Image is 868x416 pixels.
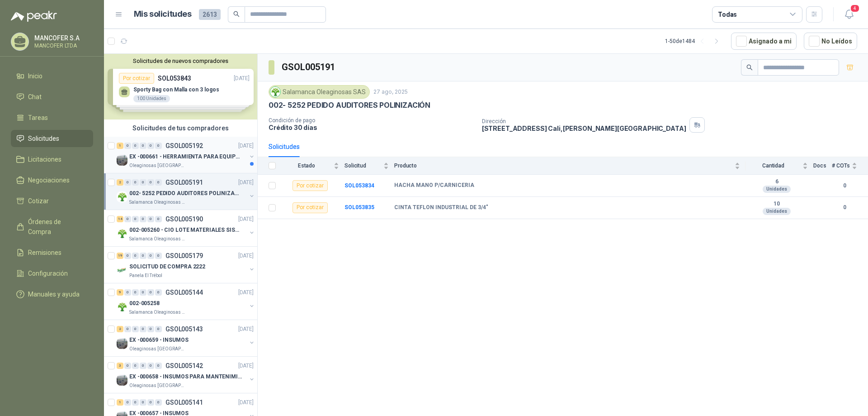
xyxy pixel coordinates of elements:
[117,250,255,279] a: 19 0 0 0 0 0 GSOL005179[DATE] Company LogoSOLICITUD DE COMPRA 2222Panela El Trébol
[117,375,127,386] img: Company Logo
[165,253,203,259] p: GSOL005179
[147,399,154,406] div: 0
[746,64,753,71] span: search
[117,253,123,259] div: 19
[147,289,154,296] div: 0
[11,109,93,126] a: Tareas
[745,157,813,175] th: Cantidad
[129,263,205,271] p: SOLICITUD DE COMPRA 2222
[117,177,255,206] a: 2 0 0 0 0 0 GSOL005191[DATE] Company Logo002- 5252 PEDIDO AUDITORES POLINIZACIÓNSalamanca Oleagin...
[132,399,139,406] div: 0
[165,289,203,296] p: GSOL005144
[11,151,93,168] a: Licitaciones
[147,179,154,186] div: 0
[117,360,255,389] a: 3 0 0 0 0 0 GSOL005142[DATE] Company LogoEX -000658 - INSUMOS PARA MANTENIMIENTO MECANICOOleagino...
[165,216,203,222] p: GSOL005190
[117,265,127,276] img: Company Logo
[11,11,57,22] img: Logo peakr
[117,324,255,353] a: 2 0 0 0 0 0 GSOL005143[DATE] Company LogoEX -000659 - INSUMOSOleaginosas [GEOGRAPHIC_DATA][PERSON...
[117,289,123,296] div: 9
[269,100,430,110] p: 002- 5252 PEDIDO AUDITORES POLINIZACIÓN
[132,179,139,186] div: 0
[28,289,80,299] span: Manuales y ayuda
[124,253,131,259] div: 0
[28,196,49,206] span: Cotizar
[238,362,254,370] p: [DATE]
[129,272,162,279] p: Panela El Trébol
[129,199,186,206] p: Salamanca Oleaginosas SAS
[140,253,146,259] div: 0
[270,87,280,97] img: Company Logo
[147,216,154,222] div: 0
[117,191,127,202] img: Company Logo
[117,228,127,239] img: Company Logo
[28,154,61,164] span: Licitaciones
[117,143,123,149] div: 1
[165,179,203,186] p: GSOL005191
[394,182,474,189] b: HACHA MANO P/CARNICERIA
[665,34,724,48] div: 1 - 50 de 1484
[155,179,162,186] div: 0
[344,163,382,169] span: Solicitud
[104,54,257,120] div: Solicitudes de nuevos compradoresPor cotizarSOL053843[DATE] Sporty Bag con Malla con 3 logos100 U...
[804,33,857,50] button: No Leídos
[841,6,857,23] button: 4
[763,186,791,193] div: Unidades
[117,399,123,406] div: 1
[147,253,154,259] div: 0
[344,204,374,210] b: SOL053835
[155,326,162,332] div: 0
[155,399,162,406] div: 0
[745,201,808,208] b: 10
[28,268,68,278] span: Configuración
[238,142,254,150] p: [DATE]
[11,172,93,189] a: Negociaciones
[763,208,791,215] div: Unidades
[394,163,733,169] span: Producto
[238,252,254,260] p: [DATE]
[147,363,154,369] div: 0
[731,33,797,50] button: Asignado a mi
[28,248,61,258] span: Remisiones
[344,157,394,175] th: Solicitud
[832,203,857,212] b: 0
[129,235,186,243] p: Salamanca Oleaginosas SAS
[813,157,832,175] th: Docs
[482,124,686,132] p: [STREET_ADDRESS] Cali , [PERSON_NAME][GEOGRAPHIC_DATA]
[117,363,123,369] div: 3
[165,143,203,149] p: GSOL005192
[129,345,186,353] p: Oleaginosas [GEOGRAPHIC_DATA][PERSON_NAME]
[269,124,475,131] p: Crédito 30 días
[117,216,123,222] div: 14
[745,163,801,169] span: Cantidad
[104,120,257,137] div: Solicitudes de tus compradores
[373,88,408,96] p: 27 ago, 2025
[718,10,737,19] div: Todas
[129,226,242,234] p: 002-005260 - CIO LOTE MATERIALES SISTEMA HIDRAULIC
[140,216,146,222] div: 0
[132,289,139,296] div: 0
[11,192,93,210] a: Cotizar
[11,213,93,240] a: Órdenes de Compra
[132,253,139,259] div: 0
[269,142,300,152] div: Solicitudes
[281,157,344,175] th: Estado
[117,326,123,332] div: 2
[132,143,139,149] div: 0
[132,216,139,222] div: 0
[394,204,488,211] b: CINTA TEFLON INDUSTRIAL DE 3/4"
[233,11,240,17] span: search
[28,134,59,143] span: Solicitudes
[269,117,475,124] p: Condición de pago
[28,71,42,81] span: Inicio
[147,326,154,332] div: 0
[129,373,242,381] p: EX -000658 - INSUMOS PARA MANTENIMIENTO MECANICO
[155,289,162,296] div: 0
[344,182,374,189] b: SOL053834
[238,325,254,334] p: [DATE]
[129,336,189,344] p: EX -000659 - INSUMOS
[28,175,70,185] span: Negociaciones
[28,92,42,102] span: Chat
[28,217,85,237] span: Órdenes de Compra
[140,289,146,296] div: 0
